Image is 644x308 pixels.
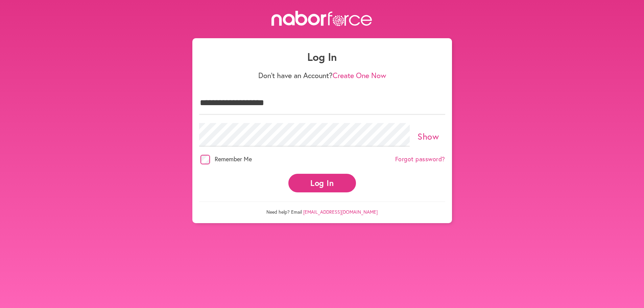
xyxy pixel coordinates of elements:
[288,174,356,192] button: Log In
[199,50,445,63] h1: Log In
[215,155,252,163] span: Remember Me
[418,131,439,142] a: Show
[199,202,445,215] p: Need help? Email
[199,71,445,80] p: Don't have an Account?
[395,156,445,163] a: Forgot password?
[303,209,378,215] a: [EMAIL_ADDRESS][DOMAIN_NAME]
[333,70,386,80] a: Create One Now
